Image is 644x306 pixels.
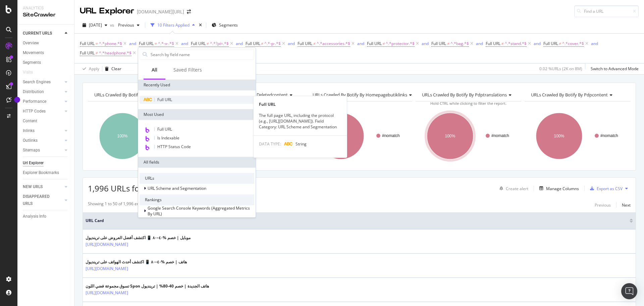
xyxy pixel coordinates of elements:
[137,8,184,15] div: [DOMAIN_NAME][URL]
[23,79,51,86] div: Search Engines
[246,41,260,46] span: Full URL
[23,160,44,167] div: Url Explorer
[296,141,307,147] span: String
[311,89,417,100] h4: URLs Crawled By Botify By homepagebutiklinks
[531,92,608,98] span: URLs Crawled By Botify By pdpcontent
[306,107,411,165] svg: A chart.
[383,41,385,46] span: ≠
[559,41,561,46] span: ≠
[99,39,122,48] span: ^.*phone.*$
[445,134,455,138] text: 100%
[600,133,618,138] text: #nomatch
[546,186,579,191] div: Manage Columns
[298,41,312,46] span: Full URL
[115,20,142,31] button: Previous
[129,41,136,46] div: and
[137,49,164,57] button: Add Filter
[23,169,69,176] a: Explorer Bookmarks
[148,20,198,31] button: 10 Filters Applied
[357,41,364,46] div: and
[23,69,33,76] div: Visits
[80,41,95,46] span: Full URL
[23,40,39,47] div: Overview
[157,97,172,102] span: Full URL
[23,147,63,154] a: Sitemaps
[476,40,483,47] button: and
[86,265,128,272] a: [URL][DOMAIN_NAME]
[534,40,541,47] button: and
[88,201,148,209] div: Showing 1 to 50 of 1,996 entries
[497,183,528,194] button: Create alert
[622,202,631,208] div: Next
[554,134,565,138] text: 100%
[236,40,243,47] button: and
[23,108,63,115] a: HTTP Codes
[80,63,99,74] button: Apply
[140,173,254,184] div: URLs
[86,290,128,296] a: [URL][DOMAIN_NAME]
[491,133,509,138] text: #nomatch
[23,98,63,105] a: Performance
[421,89,517,100] h4: URLs Crawled By Botify By pdptranslations
[430,101,506,106] span: Hold CTRL while clicking to filter the report.
[23,160,69,167] a: Url Explorer
[530,89,625,100] h4: URLs Crawled By Botify By pdpcontent
[23,213,46,220] div: Analysis Info
[14,97,20,103] div: Tooltip anchor
[447,41,449,46] span: ≠
[313,41,316,46] span: ≠
[486,41,500,46] span: Full URL
[181,41,188,46] div: and
[86,283,209,289] div: تسوق مجموعة فضي اللون Spon هاتف الجديدة | خصم 40-80% | ترينديول
[416,107,521,165] svg: A chart.
[86,218,628,224] span: URL Card
[23,98,46,105] div: Performance
[422,40,429,47] button: and
[152,67,157,73] div: All
[236,41,243,46] div: and
[259,141,281,147] span: DATA TYPE:
[88,107,193,165] svg: A chart.
[23,40,69,47] a: Overview
[89,22,102,28] span: 2025 Sep. 5th
[23,127,63,134] a: Inlinks
[562,39,584,48] span: ^.*cover.*$
[89,66,99,72] div: Apply
[382,133,400,138] text: #nomatch
[288,40,295,47] button: and
[621,283,637,299] div: Open Intercom Messenger
[23,88,44,95] div: Distribution
[155,41,157,46] span: =
[543,41,558,46] span: Full URL
[210,39,229,48] span: ^.*?pi=.*$
[23,49,69,56] a: Movements
[148,205,250,217] span: Google Search Console Keywords (Aggregated Metrics By URL)
[23,147,40,154] div: Sitemaps
[431,41,446,46] span: Full URL
[595,202,611,208] div: Previous
[525,107,630,165] svg: A chart.
[102,63,121,74] button: Clear
[140,194,254,205] div: Rankings
[288,41,295,46] div: and
[23,59,69,66] a: Segments
[173,67,202,73] div: Saved Filters
[157,22,190,28] div: 10 Filters Applied
[80,50,95,56] span: Full URL
[506,186,528,191] div: Create alert
[139,41,154,46] span: Full URL
[23,69,40,76] a: Visits
[23,49,44,56] div: Movements
[148,185,206,191] span: URL Scheme and Segmentation
[622,201,631,209] button: Next
[537,184,579,192] button: Manage Columns
[23,59,41,66] div: Segments
[313,92,407,98] span: URLs Crawled By Botify By homepagebutiklinks
[23,30,63,37] a: CURRENT URLS
[23,137,38,144] div: Outlinks
[422,92,507,98] span: URLs Crawled By Botify By pdptranslations
[591,41,598,46] div: and
[117,134,128,138] text: 100%
[261,41,264,46] span: ≠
